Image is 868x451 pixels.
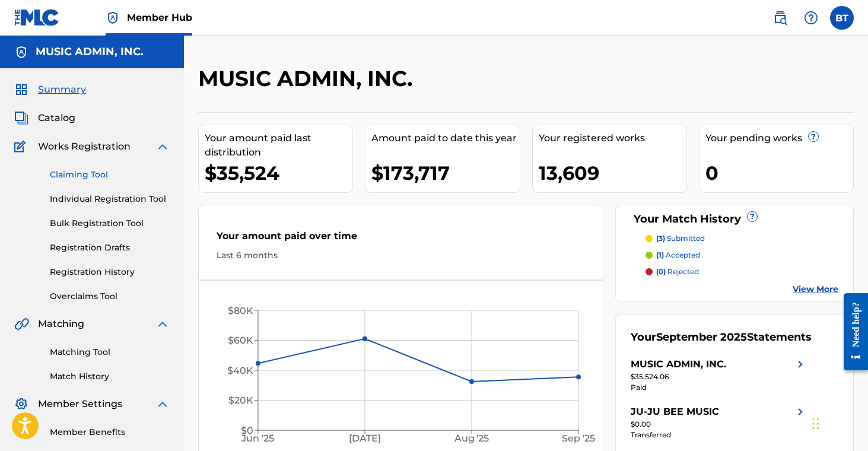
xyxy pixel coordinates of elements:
[631,405,719,419] div: JU-JU BEE MUSIC
[14,111,75,125] a: CatalogCatalog
[14,45,28,59] img: Accounts
[646,250,838,261] a: (1) accepted
[227,365,253,376] tspan: $40K
[50,169,170,181] a: Claiming Tool
[205,131,352,160] div: Your amount paid last distribution
[14,82,28,97] img: Summary
[539,160,686,186] div: 13,609
[631,357,807,393] a: MUSIC ADMIN, INC.right chevron icon$35,524.06Paid
[656,250,664,259] span: (1)
[36,45,144,59] h5: MUSIC ADMIN, INC.
[656,250,700,261] p: accepted
[631,430,807,440] div: Transferred
[631,357,726,371] div: MUSIC ADMIN, INC.
[371,131,519,145] div: Amount paid to date this year
[241,425,253,436] tspan: $0
[809,394,868,451] iframe: Chat Widget
[705,160,853,186] div: 0
[50,290,170,303] a: Overclaims Tool
[371,160,519,186] div: $173,717
[38,111,75,125] span: Catalog
[631,382,807,393] div: Paid
[631,419,807,430] div: $0.00
[14,397,28,411] img: Member Settings
[804,11,818,25] img: help
[217,229,585,249] div: Your amount paid over time
[38,82,86,97] span: Summary
[830,6,854,30] div: User Menu
[14,139,30,154] img: Works Registration
[205,160,352,186] div: $35,524
[631,371,807,382] div: $35,524.06
[155,139,170,154] img: expand
[793,283,838,296] a: View More
[50,370,170,383] a: Match History
[793,405,807,419] img: right chevron icon
[768,6,792,30] a: Public Search
[705,131,853,145] div: Your pending works
[50,426,170,439] a: Member Benefits
[14,82,86,97] a: SummarySummary
[50,193,170,205] a: Individual Registration Tool
[50,242,170,254] a: Registration Drafts
[50,266,170,278] a: Registration History
[106,11,120,25] img: Top Rightsholder
[631,211,838,227] div: Your Match History
[349,433,381,444] tspan: [DATE]
[14,111,28,125] img: Catalog
[646,266,838,277] a: (0) rejected
[631,405,807,440] a: JU-JU BEE MUSICright chevron icon$0.00Transferred
[454,433,489,444] tspan: Aug '25
[228,395,253,406] tspan: $20K
[748,212,757,221] span: ?
[809,132,818,141] span: ?
[228,305,253,316] tspan: $80K
[835,284,868,380] iframe: Resource Center
[228,335,253,346] tspan: $60K
[562,433,596,444] tspan: Sep '25
[38,397,122,411] span: Member Settings
[631,329,812,345] div: Your Statements
[241,433,275,444] tspan: Jun '25
[812,406,819,442] div: Drag
[799,6,823,30] div: Help
[217,249,585,262] div: Last 6 months
[656,233,705,244] p: submitted
[155,317,170,331] img: expand
[656,234,665,243] span: (3)
[38,139,131,154] span: Works Registration
[155,397,170,411] img: expand
[38,317,84,331] span: Matching
[127,11,192,24] span: Member Hub
[198,65,418,92] h2: MUSIC ADMIN, INC.
[793,357,807,371] img: right chevron icon
[646,233,838,244] a: (3) submitted
[656,267,666,276] span: (0)
[50,346,170,358] a: Matching Tool
[539,131,686,145] div: Your registered works
[50,217,170,230] a: Bulk Registration Tool
[773,11,787,25] img: search
[14,317,29,331] img: Matching
[656,331,747,344] span: September 2025
[14,9,60,26] img: MLC Logo
[656,266,699,277] p: rejected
